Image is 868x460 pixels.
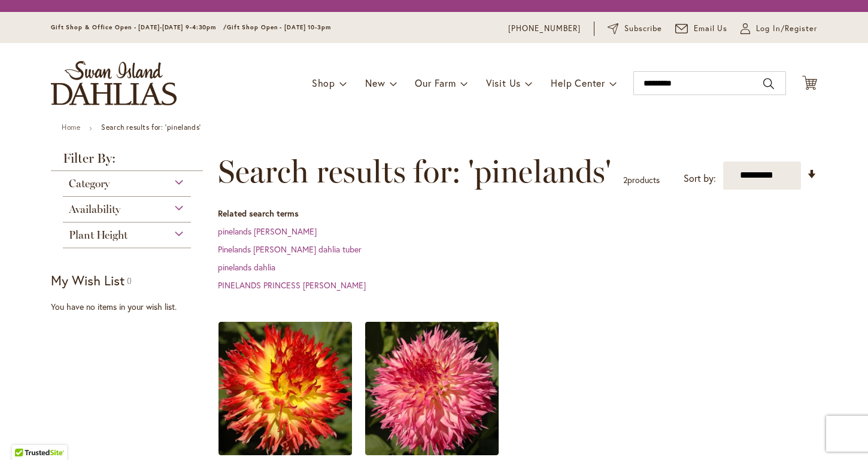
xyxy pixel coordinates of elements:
[51,152,203,171] strong: Filter By:
[608,23,662,35] a: Subscribe
[623,174,627,185] span: 2
[365,446,499,458] a: PINELANDS PRINCESS
[51,301,211,313] div: You have no items in your wish list.
[51,61,177,105] a: store logo
[218,208,817,220] dt: Related search terms
[51,23,227,31] span: Gift Shop & Office Open - [DATE]-[DATE] 9-4:30pm /
[551,77,605,89] span: Help Center
[101,123,201,132] strong: Search results for: 'pinelands'
[69,229,128,242] span: Plant Height
[486,77,521,89] span: Visit Us
[218,154,611,190] span: Search results for: 'pinelands'
[684,167,716,190] label: Sort by:
[227,23,331,31] span: Gift Shop Open - [DATE] 10-3pm
[623,170,660,190] p: products
[69,203,120,216] span: Availability
[694,23,728,35] span: Email Us
[218,322,352,455] img: PINELANDS PAM
[624,23,662,35] span: Subscribe
[675,23,728,35] a: Email Us
[312,77,335,89] span: Shop
[365,322,499,455] img: PINELANDS PRINCESS
[508,23,581,35] a: [PHONE_NUMBER]
[218,243,362,255] a: Pinelands [PERSON_NAME] dahlia tuber
[218,261,275,273] a: pinelands dahlia
[756,23,817,35] span: Log In/Register
[218,446,352,458] a: PINELANDS PAM
[69,177,110,190] span: Category
[218,226,317,237] a: pinelands [PERSON_NAME]
[415,77,456,89] span: Our Farm
[62,123,80,132] a: Home
[740,23,817,35] a: Log In/Register
[365,77,385,89] span: New
[51,272,125,289] strong: My Wish List
[218,279,366,291] a: PINELANDS PRINCESS [PERSON_NAME]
